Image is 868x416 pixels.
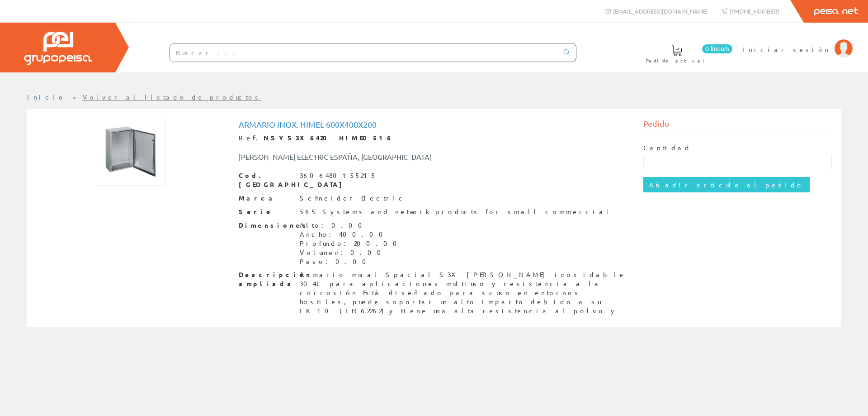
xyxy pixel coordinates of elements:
div: Schneider Electric [300,194,406,203]
span: Marca [239,194,293,203]
span: Iniciar sesión [742,45,830,54]
div: Ancho: 400.00 [300,230,402,239]
a: Iniciar sesión [742,38,853,46]
div: 3606480155215 [300,171,377,180]
div: Pedido [643,118,832,134]
input: Añadir artículo al pedido [643,177,810,192]
span: Serie [239,207,293,216]
div: Volumen: 0.00 [300,248,402,257]
div: [PERSON_NAME] ELECTRIC ESPAÑA, [GEOGRAPHIC_DATA] [232,152,468,162]
strong: NSYS3X6420 HIME0516 [264,134,393,142]
a: Inicio [27,93,66,101]
h1: Armario Inox. Himel 600x400x200 [239,120,630,129]
div: Armario mural Spacial S3X [PERSON_NAME] inoxidable 304L para aplicaciones multiuso y resistencia ... [300,270,630,316]
div: 565 Systems and network products for small commercial [300,207,612,216]
span: Cod. [GEOGRAPHIC_DATA] [239,171,293,189]
a: Volver al listado de productos [83,93,261,101]
span: [PHONE_NUMBER] [730,7,779,15]
div: Ref. [239,134,630,143]
span: [EMAIL_ADDRESS][DOMAIN_NAME] [613,7,708,15]
div: Alto: 0.00 [300,221,402,230]
span: 0 línea/s [702,44,732,53]
span: Descripción ampliada [239,270,293,288]
input: Buscar ... [170,43,558,62]
label: Cantidad [643,143,691,153]
div: Peso: 0.00 [300,257,402,266]
img: Grupo Peisa [24,32,92,65]
span: Dimensiones [239,221,293,230]
span: Pedido actual [646,56,708,65]
img: Foto artículo Armario Inox. Himel 600x400x200 (150x150) [97,118,165,186]
div: Profundo: 200.00 [300,239,402,248]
